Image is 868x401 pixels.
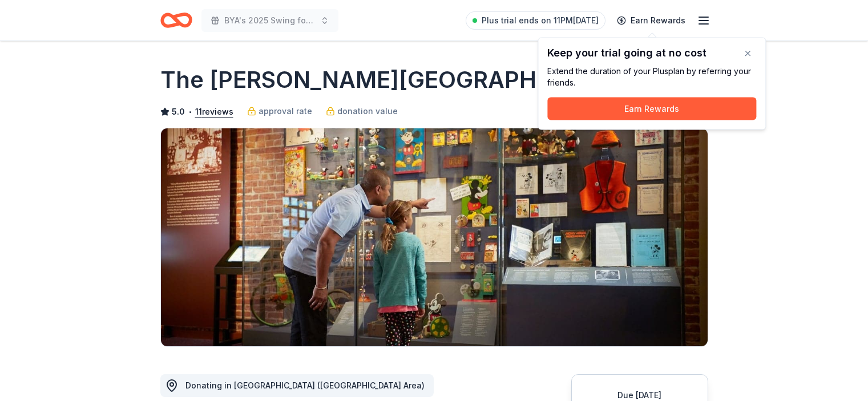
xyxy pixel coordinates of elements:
[188,107,192,116] span: •
[547,98,756,120] button: Earn Rewards
[185,380,425,390] span: Donating in [GEOGRAPHIC_DATA] ([GEOGRAPHIC_DATA] Area)
[160,7,192,34] a: Home
[610,10,692,31] a: Earn Rewards
[547,47,756,59] div: Keep your trial going at no cost
[161,128,708,346] img: Image for The Walt Disney Museum
[195,105,233,119] button: 11reviews
[160,64,637,96] h1: The [PERSON_NAME][GEOGRAPHIC_DATA]
[466,11,605,30] a: Plus trial ends on 11PM[DATE]
[259,104,312,118] span: approval rate
[172,105,185,119] span: 5.0
[224,14,316,27] span: BYA's 2025 Swing for Success Charity Golf Tournament
[482,14,599,27] span: Plus trial ends on 11PM[DATE]
[247,104,312,118] a: approval rate
[547,66,756,88] div: Extend the duration of your Plus plan by referring your friends.
[337,104,398,118] span: donation value
[201,9,338,32] button: BYA's 2025 Swing for Success Charity Golf Tournament
[326,104,398,118] a: donation value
